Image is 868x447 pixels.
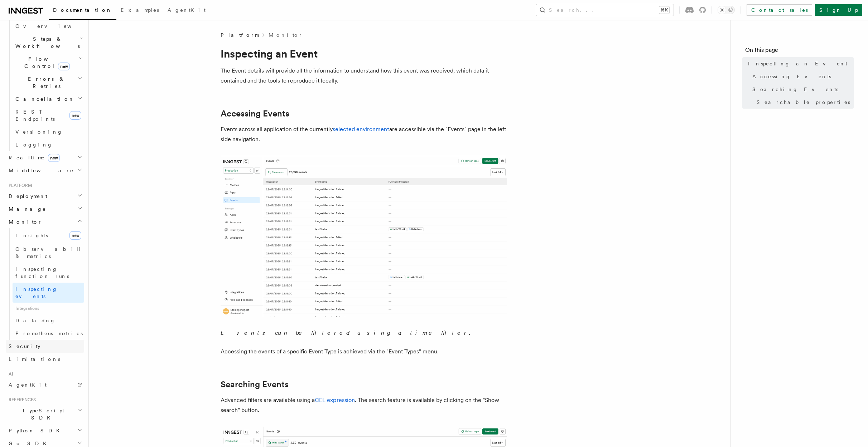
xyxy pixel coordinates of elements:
[13,243,84,263] a: Observability & metrics
[6,424,84,437] button: Python SDK
[121,7,159,13] span: Examples
[6,228,84,340] div: Monitor
[13,95,74,103] span: Cancellation
[6,353,84,366] a: Limitations
[747,4,812,16] a: Contact sales
[13,75,78,90] span: Errors & Retries
[13,303,84,314] span: Integrations
[6,378,84,391] a: AgentKit
[49,2,116,20] a: Documentation
[6,215,84,228] button: Monitor
[13,228,84,243] a: Insightsnew
[752,86,838,93] span: Searching Events
[333,126,389,133] a: selected environment
[6,167,74,174] span: Middleware
[749,83,854,96] a: Searching Events
[221,347,507,357] p: Accessing the events of a specific Event Type is achieved via the "Event Types" menu.
[6,404,84,424] button: TypeScript SDK
[815,4,862,16] a: Sign Up
[6,205,46,213] span: Manage
[13,283,84,303] a: Inspecting events
[749,70,854,83] a: Accessing Events
[6,154,60,161] span: Realtime
[221,156,507,317] img: The Events list features the last events received.
[6,218,42,225] span: Monitor
[659,6,669,14] kbd: ⌘K
[13,20,84,33] a: Overview
[58,63,70,70] span: new
[13,105,84,125] a: REST Endpointsnew
[315,397,355,403] a: CEL expression
[69,111,81,120] span: new
[6,164,84,177] button: Middleware
[269,31,303,39] a: Monitor
[13,55,79,70] span: Flow Control
[221,329,478,336] em: Events can be filtered using a time filter.
[15,331,83,336] span: Prometheus metrics
[745,57,854,70] a: Inspecting an Event
[6,20,84,151] div: Inngest Functions
[6,151,84,164] button: Realtimenew
[748,60,847,67] span: Inspecting an Event
[15,233,48,238] span: Insights
[13,327,84,340] a: Prometheus metrics
[221,66,507,86] p: The Event details will provide all the information to understand how this event was received, whi...
[15,23,89,29] span: Overview
[15,286,58,299] span: Inspecting events
[13,263,84,283] a: Inspecting function runs
[6,371,13,377] span: AI
[9,356,60,362] span: Limitations
[221,379,289,389] a: Searching Events
[754,96,854,109] a: Searchable properties
[15,142,53,148] span: Logging
[6,440,51,447] span: Go SDK
[221,109,289,119] a: Accessing Events
[15,318,56,323] span: Datadog
[221,124,507,144] p: Events across all application of the currently are accessible via the "Events" page in the left s...
[6,183,32,188] span: Platform
[69,231,81,240] span: new
[13,33,84,53] button: Steps & Workflows
[6,190,84,203] button: Deployment
[221,31,259,39] span: Platform
[15,266,69,279] span: Inspecting function runs
[48,154,60,162] span: new
[752,73,831,80] span: Accessing Events
[13,53,84,73] button: Flow Controlnew
[53,7,112,13] span: Documentation
[6,193,47,200] span: Deployment
[6,340,84,353] a: Security
[13,93,84,105] button: Cancellation
[221,395,507,415] p: Advanced filters are available using a . The search feature is available by clicking on the "Show...
[6,427,64,434] span: Python SDK
[9,343,40,349] span: Security
[13,35,80,50] span: Steps & Workflows
[221,47,507,60] h1: Inspecting an Event
[6,407,77,421] span: TypeScript SDK
[6,397,36,403] span: References
[757,99,850,106] span: Searchable properties
[745,46,854,57] h4: On this page
[9,382,47,388] span: AgentKit
[15,246,89,259] span: Observability & metrics
[6,203,84,215] button: Manage
[13,73,84,93] button: Errors & Retries
[13,314,84,327] a: Datadog
[536,4,674,16] button: Search...⌘K
[15,129,63,135] span: Versioning
[15,109,55,122] span: REST Endpoints
[13,125,84,138] a: Versioning
[13,138,84,151] a: Logging
[163,2,210,19] a: AgentKit
[168,7,206,13] span: AgentKit
[718,6,735,14] button: Toggle dark mode
[116,2,163,19] a: Examples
